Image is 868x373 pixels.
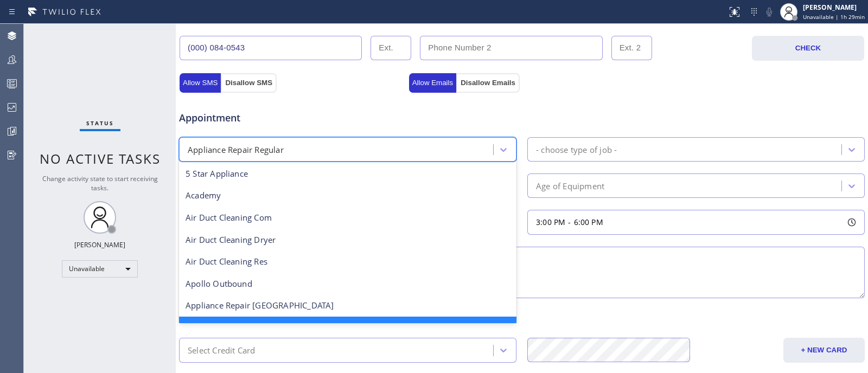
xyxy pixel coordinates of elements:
button: Mute [762,4,777,20]
div: Appliance Repair Regular [188,143,284,156]
input: Phone Number 2 [420,36,602,60]
span: No active tasks [40,150,161,168]
div: Age of Equipment [536,179,604,192]
button: Disallow SMS [221,73,277,93]
div: [PERSON_NAME] [74,240,125,249]
span: Appointment [179,111,406,125]
span: Unavailable | 1h 29min [803,13,865,21]
span: 6:00 PM [574,217,603,227]
button: Allow Emails [409,73,457,93]
div: Select Credit Card [188,344,256,357]
input: Ext. 2 [611,36,652,60]
input: Ext. [371,36,411,60]
div: Academy [179,184,516,207]
button: Disallow Emails [456,73,520,93]
div: Apollo Outbound [179,273,516,295]
div: Air Duct Cleaning Dryer [179,229,516,251]
div: Air Duct Cleaning Res [179,250,516,273]
div: Air Duct Cleaning Com [179,207,516,229]
button: Allow SMS [180,73,221,93]
span: Change activity state to start receiving tasks. [42,174,158,192]
span: Status [86,119,114,127]
button: CHECK [752,36,864,61]
input: Phone Number [180,36,362,60]
div: Appliance Repair Regular [179,317,516,339]
div: [PERSON_NAME] [803,3,865,12]
div: Credit card [181,311,863,326]
button: + NEW CARD [783,338,865,363]
div: 5 Star Appliance [179,163,516,185]
div: Unavailable [62,260,138,278]
span: 3:00 PM [536,217,565,227]
span: - [568,217,571,227]
div: - choose type of job - [536,143,617,156]
div: Appliance Repair [GEOGRAPHIC_DATA] [179,294,516,317]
